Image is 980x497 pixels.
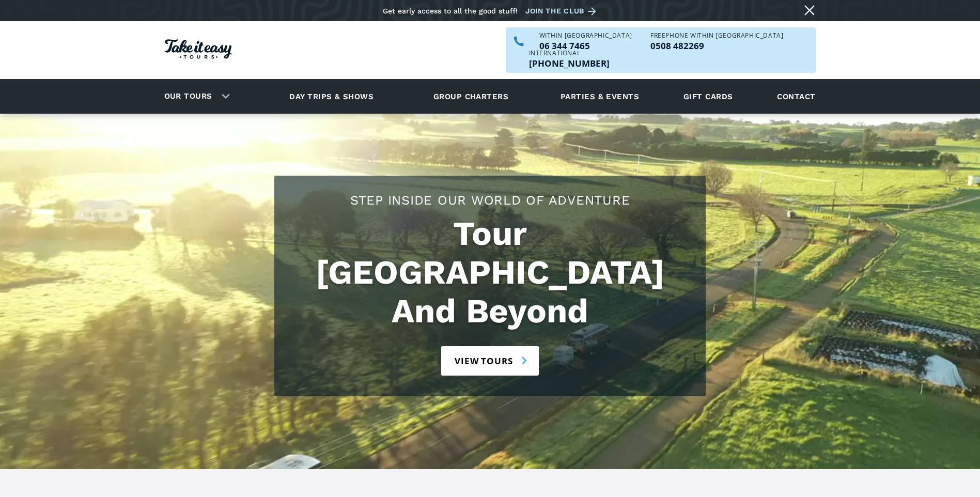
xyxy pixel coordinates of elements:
[165,34,232,67] a: Homepage
[285,191,695,209] h2: Step Inside Our World Of Adventure
[539,33,632,39] div: WITHIN [GEOGRAPHIC_DATA]
[285,214,695,331] h1: Tour [GEOGRAPHIC_DATA] And Beyond
[165,39,232,59] img: Take it easy Tours logo
[539,41,632,50] p: 06 344 7465
[650,41,783,50] a: Call us freephone within NZ on 0508482269
[555,82,644,111] a: Parties & events
[157,84,220,108] a: Our tours
[276,82,386,111] a: Day trips & shows
[529,50,610,56] div: International
[801,2,818,19] a: Close message
[421,82,521,111] a: Group charters
[650,41,783,50] p: 0508 482269
[152,82,238,111] div: Our tours
[441,346,539,376] a: View tours
[529,59,610,68] p: [PHONE_NUMBER]
[772,82,820,111] a: Contact
[383,7,518,15] div: Get early access to all the good stuff!
[525,5,600,18] a: Join the club
[539,41,632,50] a: Call us within NZ on 063447465
[650,33,783,39] div: Freephone WITHIN [GEOGRAPHIC_DATA]
[678,82,738,111] a: Gift cards
[529,59,610,68] a: Call us outside of NZ on +6463447465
